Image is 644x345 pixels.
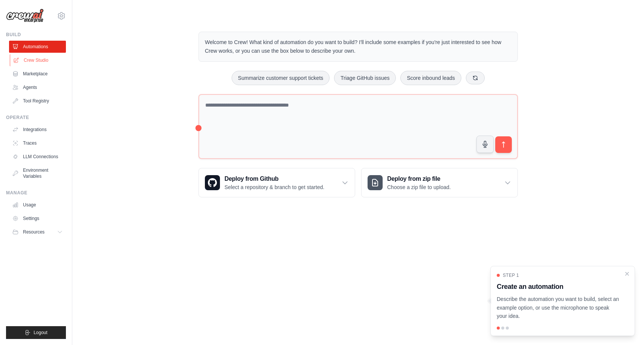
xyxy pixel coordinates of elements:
[9,124,66,136] a: Integrations
[9,151,66,163] a: LLM Connections
[497,281,620,292] h3: Create an automation
[205,38,511,55] p: Welcome to Crew! What kind of automation do you want to build? I'll include some examples if you'...
[9,199,66,211] a: Usage
[6,114,66,121] div: Operate
[9,164,66,182] a: Environment Variables
[9,226,66,238] button: Resources
[606,309,644,345] iframe: Chat Widget
[9,137,66,149] a: Traces
[224,174,324,183] h3: Deploy from Github
[9,41,66,53] a: Automations
[6,32,66,38] div: Build
[224,183,324,191] p: Select a repository & branch to get started.
[6,9,44,23] img: Logo
[9,81,66,93] a: Agents
[9,95,66,107] a: Tool Registry
[9,212,66,224] a: Settings
[6,190,66,196] div: Manage
[400,71,461,85] button: Score inbound leads
[503,272,519,278] span: Step 1
[624,271,630,277] button: Close walkthrough
[9,68,66,80] a: Marketplace
[387,174,451,183] h3: Deploy from zip file
[232,71,330,85] button: Summarize customer support tickets
[497,295,620,321] p: Describe the automation you want to build, select an example option, or use the microphone to spe...
[6,326,66,339] button: Logout
[387,183,451,191] p: Choose a zip file to upload.
[10,54,67,66] a: Crew Studio
[334,71,396,85] button: Triage GitHub issues
[34,330,47,336] span: Logout
[23,229,44,235] span: Resources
